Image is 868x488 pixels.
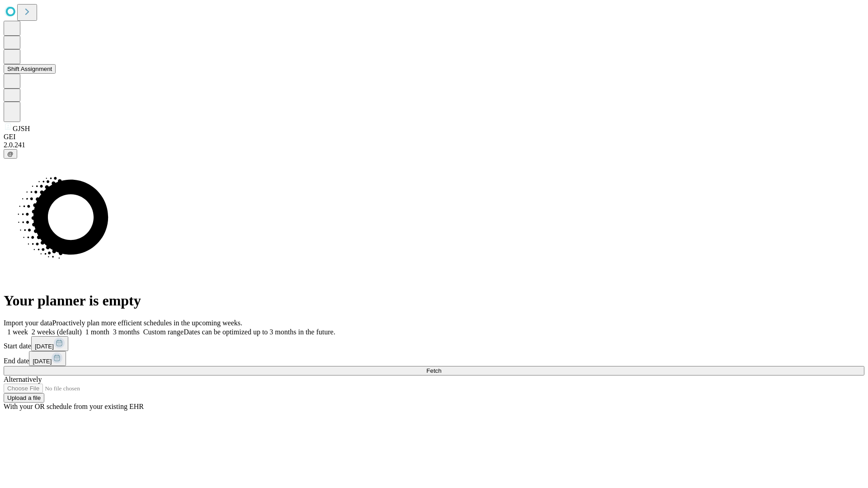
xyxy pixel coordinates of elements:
[4,141,864,149] div: 2.0.241
[4,351,864,366] div: End date
[4,149,17,159] button: @
[35,343,54,350] span: [DATE]
[4,292,864,309] h1: Your planner is empty
[31,336,68,351] button: [DATE]
[85,328,109,336] span: 1 month
[32,328,82,336] span: 2 weeks (default)
[4,133,864,141] div: GEI
[13,125,30,132] span: GJSH
[33,358,52,365] span: [DATE]
[52,319,242,327] span: Proactively plan more efficient schedules in the upcoming weeks.
[143,328,184,336] span: Custom range
[184,328,335,336] span: Dates can be optimized up to 3 months in the future.
[4,319,52,327] span: Import your data
[29,351,66,366] button: [DATE]
[113,328,140,336] span: 3 months
[4,393,44,403] button: Upload a file
[7,328,28,336] span: 1 week
[4,336,864,351] div: Start date
[4,375,42,383] span: Alternatively
[7,150,14,157] span: @
[4,403,144,410] span: With your OR schedule from your existing EHR
[4,366,864,375] button: Fetch
[426,367,441,374] span: Fetch
[4,64,56,74] button: Shift Assignment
